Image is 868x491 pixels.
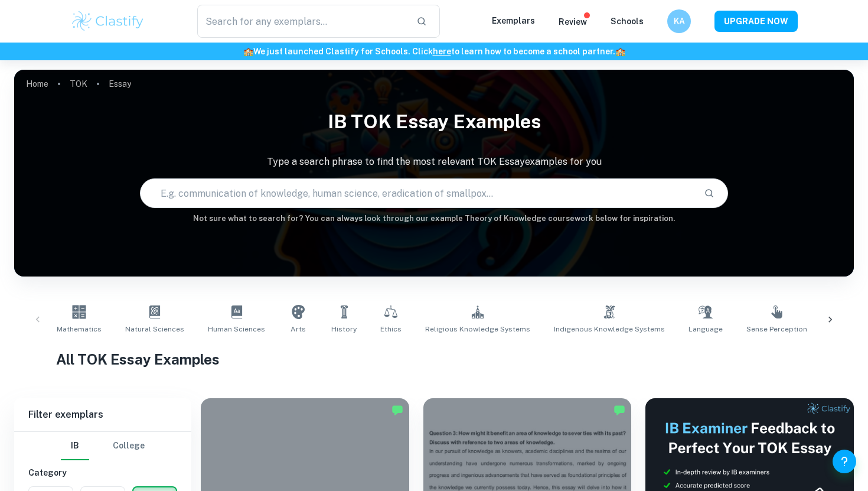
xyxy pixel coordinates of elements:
button: KA [667,9,691,33]
button: Help and Feedback [833,450,856,473]
div: Filter type choice [61,432,145,460]
button: College [113,432,145,460]
img: Marked [614,404,625,416]
span: Mathematics [57,324,102,334]
input: Search for any exemplars... [197,5,407,38]
span: Arts [291,324,306,334]
span: History [331,324,357,334]
h6: We just launched Clastify for Schools. Click to learn how to become a school partner. [2,45,866,58]
span: Ethics [380,324,402,334]
span: Human Sciences [208,324,265,334]
h6: Filter exemplars [14,398,191,431]
h6: KA [673,15,686,28]
span: Sense Perception [746,324,807,334]
p: Review [559,15,587,28]
p: Exemplars [492,14,535,27]
a: TOK [70,76,87,92]
span: Natural Sciences [125,324,184,334]
button: UPGRADE NOW [714,11,798,32]
span: Language [688,324,723,334]
h6: Category [28,466,177,479]
span: 🏫 [243,47,253,56]
img: Clastify logo [70,9,145,33]
p: Type a search phrase to find the most relevant TOK Essay examples for you [14,155,854,169]
img: Marked [391,404,403,416]
h6: Not sure what to search for? You can always look through our example Theory of Knowledge coursewo... [14,213,854,225]
span: 🏫 [615,47,625,56]
span: Indigenous Knowledge Systems [554,324,665,334]
a: Schools [611,17,644,26]
h1: All TOK Essay Examples [56,349,812,370]
input: E.g. communication of knowledge, human science, eradication of smallpox... [141,177,694,210]
p: Essay [109,77,131,90]
span: Religious Knowledge Systems [425,324,530,334]
button: Search [699,183,719,203]
a: here [433,47,451,56]
a: Home [26,76,48,92]
button: IB [61,432,89,460]
h1: IB TOK Essay examples [14,103,854,141]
